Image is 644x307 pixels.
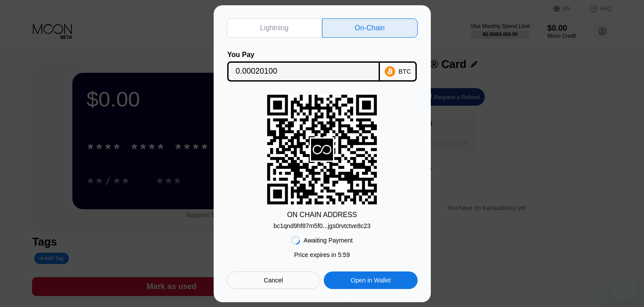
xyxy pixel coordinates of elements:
[273,222,370,229] div: bc1qnd9hf87m5f0...jgs0rvtctve8c23
[287,211,357,219] div: ON CHAIN ADDRESS
[294,251,350,258] div: Price expires in
[260,24,289,32] div: Lightning
[227,51,380,59] div: You Pay
[355,24,385,32] div: On-Chain
[273,219,370,229] div: bc1qnd9hf87m5f0...jgs0rvtctve8c23
[227,51,418,82] div: You PayBTC
[227,18,322,38] div: Lightning
[264,276,283,284] div: Cancel
[304,237,353,244] div: Awaiting Payment
[227,271,320,289] div: Cancel
[322,18,418,38] div: On-Chain
[324,271,417,289] div: Open in Wallet
[351,276,390,284] div: Open in Wallet
[399,68,411,75] div: BTC
[338,251,350,258] span: 5 : 59
[609,272,637,300] iframe: Button to launch messaging window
